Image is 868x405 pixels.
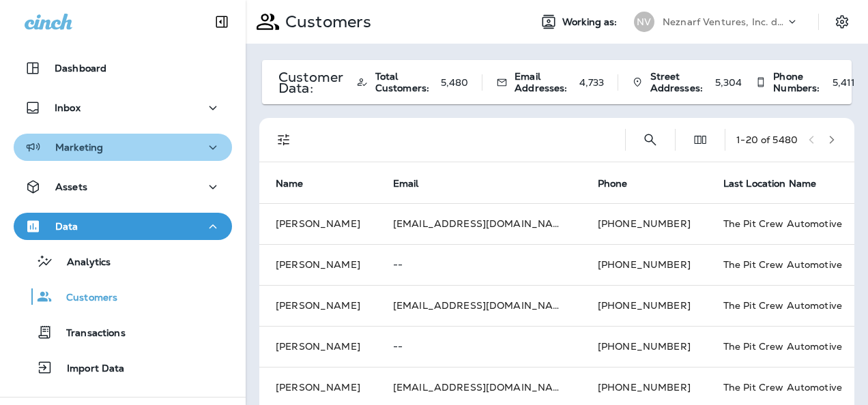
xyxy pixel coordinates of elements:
td: [PHONE_NUMBER] [581,203,707,244]
button: Collapse Sidebar [203,8,241,35]
span: Email Addresses: [515,71,572,94]
p: Import Data [53,363,125,376]
button: Settings [830,10,854,34]
span: Total Customers: [375,71,434,94]
p: Customers [280,12,371,32]
td: [PHONE_NUMBER] [581,244,707,285]
button: Dashboard [14,55,232,82]
p: Marketing [55,142,103,153]
span: Name [276,177,321,190]
span: The Pit Crew Automotive [723,258,842,271]
span: The Pit Crew Automotive [723,299,842,312]
span: Phone [598,178,628,190]
span: Name [276,178,304,190]
button: Import Data [14,353,232,382]
span: Street Addresses: [650,71,708,94]
span: The Pit Crew Automotive [723,381,842,393]
span: The Pit Crew Automotive [723,217,842,230]
p: Neznarf Ventures, Inc. dba The Pit Crew Automotive [663,16,785,27]
button: Search Customers [637,126,664,153]
p: Customers [53,292,117,305]
p: 5,411 [833,77,856,88]
p: 4,733 [579,77,605,88]
span: Phone Numbers: [773,71,825,94]
span: Email [393,178,419,190]
td: [PERSON_NAME] [259,326,377,367]
td: [PHONE_NUMBER] [581,326,707,367]
p: Inbox [55,102,81,113]
td: [EMAIL_ADDRESS][DOMAIN_NAME] [377,203,581,244]
span: Phone [598,177,646,190]
button: Analytics [14,247,232,275]
p: 5,480 [441,77,469,88]
td: [PERSON_NAME] [259,244,377,285]
p: Data [55,221,78,232]
td: [PHONE_NUMBER] [581,285,707,326]
p: Dashboard [55,63,106,74]
button: Assets [14,173,232,200]
span: Last Location Name [723,178,817,190]
button: Marketing [14,134,232,161]
p: 5,304 [715,77,742,88]
p: Analytics [53,256,111,269]
span: The Pit Crew Automotive [723,340,842,352]
td: [PERSON_NAME] [259,203,377,244]
span: Email [393,177,437,190]
button: Transactions [14,318,232,346]
span: Working as: [562,16,620,28]
td: [PERSON_NAME] [259,285,377,326]
button: Customers [14,282,232,311]
p: -- [393,259,565,270]
div: 1 - 20 of 5480 [736,134,798,145]
td: [EMAIL_ADDRESS][DOMAIN_NAME] [377,285,581,326]
button: Edit Fields [686,126,714,153]
button: Inbox [14,94,232,121]
span: Last Location Name [723,177,835,190]
button: Data [14,213,232,240]
button: Filters [270,126,298,153]
p: Customer Data: [278,72,343,93]
div: NV [634,12,654,32]
p: Assets [55,181,87,192]
p: -- [393,341,565,352]
p: Transactions [53,327,126,340]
